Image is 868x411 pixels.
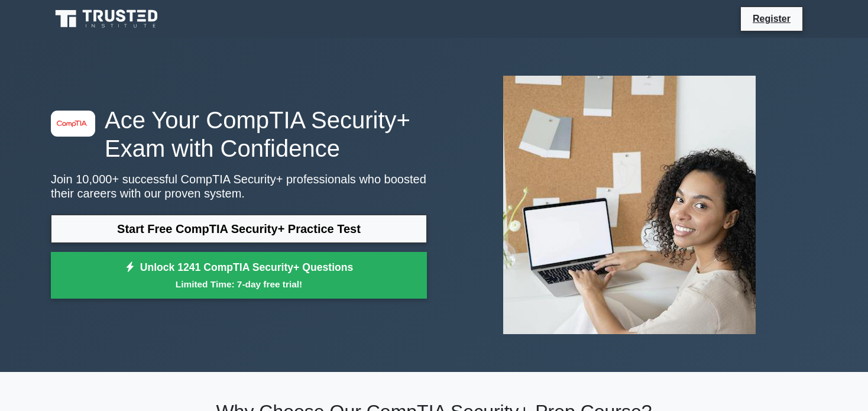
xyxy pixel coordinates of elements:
[746,11,798,26] a: Register
[66,277,412,291] small: Limited Time: 7-day free trial!
[51,252,427,299] a: Unlock 1241 CompTIA Security+ QuestionsLimited Time: 7-day free trial!
[51,106,427,163] h1: Ace Your CompTIA Security+ Exam with Confidence
[51,215,427,243] a: Start Free CompTIA Security+ Practice Test
[51,172,427,200] p: Join 10,000+ successful CompTIA Security+ professionals who boosted their careers with our proven...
